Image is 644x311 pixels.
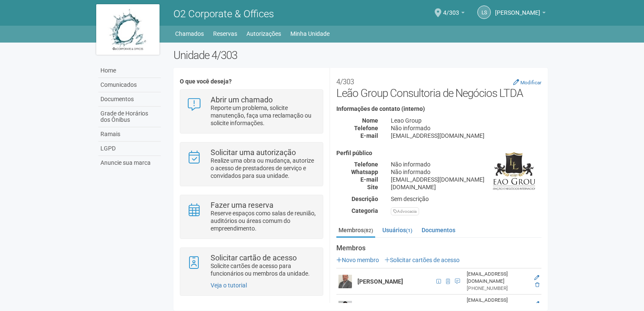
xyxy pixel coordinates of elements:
a: Abrir um chamado Reporte um problema, solicite manutenção, faça uma reclamação ou solicite inform... [187,96,316,127]
a: Editar membro [534,275,539,281]
a: Documentos [419,224,457,236]
small: (1) [406,228,412,233]
div: [DOMAIN_NAME] [384,183,548,191]
a: Modificar [513,79,541,86]
span: 4/303 [443,1,459,16]
div: Não informado [384,124,548,132]
p: Reporte um problema, solicite manutenção, faça uma reclamação ou solicite informações. [211,104,317,127]
small: Modificar [520,80,541,86]
strong: Whatsapp [351,169,378,175]
a: Minha Unidade [290,28,330,40]
a: Usuários(1) [380,224,414,236]
strong: Solicitar cartão de acesso [211,253,297,262]
div: [EMAIL_ADDRESS][DOMAIN_NAME] [467,271,529,285]
small: (82) [364,228,373,233]
a: Grade de Horários dos Ônibus [98,107,161,127]
a: Home [98,64,161,78]
p: Reserve espaços como salas de reunião, auditórios ou áreas comum do empreendimento. [211,209,317,232]
img: user.png [338,275,352,288]
strong: Site [367,184,378,190]
a: Excluir membro [535,282,539,288]
h4: Perfil público [336,150,541,156]
img: business.png [493,150,535,192]
strong: Categoria [352,207,378,214]
span: Leonardo Silva Leao [495,1,540,16]
div: Leao Group [384,117,548,124]
strong: E-mail [360,132,378,139]
a: Documentos [98,92,161,107]
a: Veja o tutorial [211,282,247,289]
a: Ramais [98,127,161,142]
h4: O que você deseja? [180,78,323,85]
strong: E-mail [360,176,378,183]
a: Solicitar cartão de acesso Solicite cartões de acesso para funcionários ou membros da unidade. [187,254,316,277]
strong: Fazer uma reserva [211,201,273,209]
div: Não informado [384,168,548,176]
div: [PHONE_NUMBER] [467,285,529,292]
div: [EMAIL_ADDRESS][DOMAIN_NAME] [384,132,548,139]
strong: Descrição [352,196,378,202]
div: Advocacia [391,207,419,215]
a: Reservas [213,28,237,40]
a: Fazer uma reserva Reserve espaços como salas de reunião, auditórios ou áreas comum do empreendime... [187,201,316,232]
a: LGPD [98,142,161,156]
strong: Membros [336,244,541,252]
img: logo.jpg [96,4,160,55]
a: Editar membro [534,301,539,307]
a: Solicitar cartões de acesso [384,257,460,263]
strong: Nome [362,117,378,124]
a: Autorizações [246,28,281,40]
a: 4/303 [443,11,465,17]
a: Solicitar uma autorização Realize uma obra ou mudança, autorize o acesso de prestadores de serviç... [187,149,316,180]
strong: Solicitar uma autorização [211,148,296,157]
h2: Unidade 4/303 [173,49,548,62]
div: [EMAIL_ADDRESS][DOMAIN_NAME] [384,176,548,183]
div: [EMAIL_ADDRESS][DOMAIN_NAME] [467,297,529,311]
a: Comunicados [98,78,161,92]
a: Novo membro [336,257,379,263]
span: O2 Corporate & Offices [173,8,274,20]
strong: Telefone [354,125,378,131]
small: 4/303 [336,78,354,86]
strong: Telefone [354,161,378,168]
a: Chamados [175,28,204,40]
a: LS [477,5,491,19]
p: Realize uma obra ou mudança, autorize o acesso de prestadores de serviço e convidados para sua un... [211,157,317,180]
p: Solicite cartões de acesso para funcionários ou membros da unidade. [211,262,317,277]
strong: Abrir um chamado [211,95,273,104]
a: Anuncie sua marca [98,156,161,170]
a: [PERSON_NAME] [495,11,546,17]
h2: Leão Group Consultoria de Negócios LTDA [336,74,541,99]
strong: [PERSON_NAME] [357,278,403,285]
div: Sem descrição [384,195,548,203]
div: Não informado [384,161,548,168]
a: Membros(82) [336,224,375,238]
h4: Informações de contato (interno) [336,106,541,112]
